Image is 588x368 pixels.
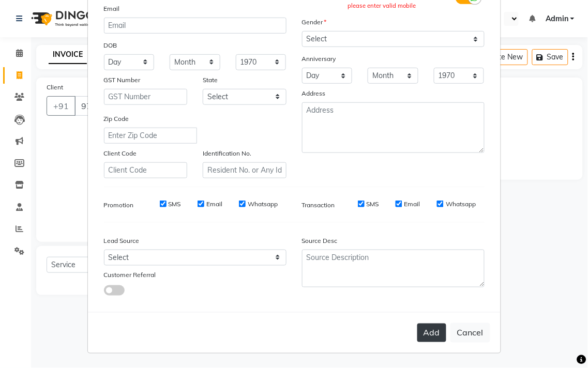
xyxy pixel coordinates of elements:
input: Email [104,18,287,34]
label: Email [404,200,420,209]
input: Resident No. or Any Id [203,162,287,178]
input: Client Code [104,162,188,178]
label: Email [206,200,222,209]
button: Cancel [450,323,490,343]
label: Gender [302,18,327,27]
input: GST Number [104,89,188,105]
label: Anniversary [302,54,336,64]
label: Whatsapp [446,200,476,209]
label: GST Number [104,75,141,85]
label: Transaction [302,201,335,210]
label: Zip Code [104,114,129,124]
label: Lead Source [104,236,140,246]
label: Promotion [104,201,134,210]
label: SMS [169,200,181,209]
label: State [203,75,218,85]
label: Address [302,89,326,98]
label: Customer Referral [104,271,156,280]
input: Enter Zip Code [104,128,197,144]
button: Add [417,324,446,342]
label: Email [104,4,120,13]
label: Client Code [104,149,137,158]
label: SMS [367,200,379,209]
label: DOB [104,41,117,50]
label: Whatsapp [248,200,278,209]
div: please enter valid mobile [348,2,432,10]
label: Source Desc [302,236,338,246]
label: Identification No. [203,149,251,158]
